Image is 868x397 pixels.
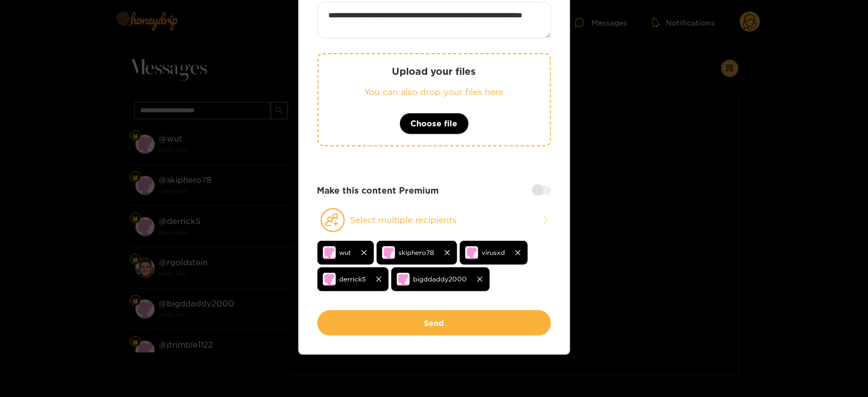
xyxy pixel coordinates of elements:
[317,208,551,233] button: Select multiple recipients
[317,310,551,336] button: Send
[340,86,528,98] p: You can also drop your files here
[397,273,410,286] img: no-avatar.png
[411,117,458,130] span: Choose file
[399,246,435,259] span: skiphero78
[465,246,478,259] img: no-avatar.png
[340,273,366,285] span: derrick5
[482,246,505,259] span: virusxd
[414,273,467,285] span: bigddaddy2000
[340,246,352,259] span: wut
[340,65,528,78] p: Upload your files
[399,113,469,135] button: Choose file
[382,246,395,259] img: no-avatar.png
[323,246,336,259] img: no-avatar.png
[317,184,439,197] strong: Make this content Premium
[323,273,336,286] img: no-avatar.png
